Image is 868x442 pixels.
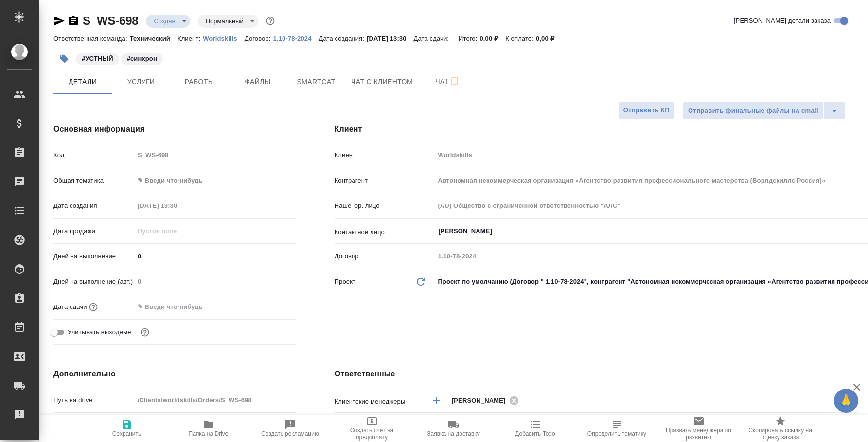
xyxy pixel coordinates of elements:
[82,54,113,64] p: #УСТНЫЙ
[146,15,190,28] div: Создан
[68,15,79,27] button: Скопировать ссылку
[515,430,555,437] span: Добавить Todo
[293,76,339,88] span: Smartcat
[449,76,461,87] svg: Подписаться
[459,35,479,42] p: Итого:
[536,35,562,42] p: 0,00 ₽
[249,415,331,442] button: Создать рекламацию
[53,368,296,380] h4: Дополнительно
[151,17,178,25] button: Создан
[134,199,219,213] input: Пустое поле
[68,327,131,337] span: Учитывать выходные
[53,15,65,27] button: Скопировать ссылку для ЯМессенджера
[351,76,413,88] span: Чат с клиентом
[134,172,296,189] div: ✎ Введи что-нибудь
[53,226,134,236] p: Дата продажи
[53,395,134,405] p: Путь на drive
[452,396,512,406] span: [PERSON_NAME]
[53,123,296,135] h4: Основная информация
[245,35,273,42] p: Договор:
[53,277,134,287] p: Дней на выполнение (авт.)
[335,123,857,135] h4: Клиент
[59,76,106,88] span: Детали
[335,368,857,380] h4: Ответственные
[838,391,854,411] span: 🙏
[87,301,100,313] button: Если добавить услуги и заполнить их объемом, то дата рассчитается автоматически
[335,151,435,160] p: Клиент
[734,16,831,26] span: [PERSON_NAME] детали заказа
[83,14,138,27] a: S_WS-698
[139,326,151,339] button: Выбери, если сб и вс нужно считать рабочими днями для выполнения заказа.
[75,54,120,62] span: УСТНЫЙ
[427,430,479,437] span: Заявка на доставку
[53,151,134,160] p: Код
[53,252,134,261] p: Дней на выполнение
[367,35,414,42] p: [DATE] 13:30
[664,427,734,441] span: Призвать менеджера по развитию
[134,148,296,162] input: Пустое поле
[413,415,495,442] button: Заявка на доставку
[331,415,413,442] button: Создать счет на предоплату
[134,224,219,238] input: Пустое поле
[335,227,435,237] p: Контактное лицо
[587,430,646,437] span: Определить тематику
[130,35,177,42] p: Технический
[414,35,451,42] p: Дата сдачи:
[203,17,247,25] button: Нормальный
[576,415,658,442] button: Определить тематику
[335,397,422,407] p: Клиентские менеджеры
[53,302,87,312] p: Дата сдачи
[495,415,576,442] button: Добавить Todo
[127,54,157,64] p: #синхрон
[203,34,245,42] a: Worldskills
[234,76,281,88] span: Файлы
[479,35,505,42] p: 0,00 ₽
[319,35,367,42] p: Дата создания:
[688,105,818,117] span: Отправить финальные файлы на email
[834,389,858,413] button: 🙏
[189,430,229,437] span: Папка на Drive
[120,54,164,62] span: синхрон
[177,35,203,42] p: Клиент:
[138,176,284,186] div: ✎ Введи что-нибудь
[335,201,435,211] p: Наше юр. лицо
[683,102,846,119] div: split button
[618,102,675,119] button: Отправить КП
[745,427,815,441] span: Скопировать ссылку на оценку заказа
[203,35,245,42] p: Worldskills
[505,35,536,42] p: К оплате:
[134,274,296,289] input: Пустое поле
[134,249,296,263] input: ✎ Введи что-нибудь
[623,105,670,116] span: Отправить КП
[134,393,296,407] input: Пустое поле
[53,176,134,186] p: Общая тематика
[86,415,168,442] button: Сохранить
[335,176,435,186] p: Контрагент
[53,48,75,69] button: Добавить тэг
[425,75,471,87] span: Чат
[658,415,740,442] button: Призвать менеджера по развитию
[683,102,824,119] button: Отправить финальные файлы на email
[335,252,435,261] p: Договор
[264,15,277,27] button: Доп статусы указывают на важность/срочность заказа
[168,415,249,442] button: Папка на Drive
[261,430,319,437] span: Создать рекламацию
[335,277,356,287] p: Проект
[198,15,258,28] div: Создан
[337,427,407,441] span: Создать счет на предоплату
[53,201,134,211] p: Дата создания
[53,35,130,42] p: Ответственная команда:
[134,300,219,314] input: ✎ Введи что-нибудь
[425,389,448,412] button: Добавить менеджера
[112,430,142,437] span: Сохранить
[118,76,164,88] span: Услуги
[273,34,319,42] a: 1.10-78-2024
[176,76,223,88] span: Работы
[740,415,821,442] button: Скопировать ссылку на оценку заказа
[452,394,522,407] div: [PERSON_NAME]
[273,35,319,42] p: 1.10-78-2024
